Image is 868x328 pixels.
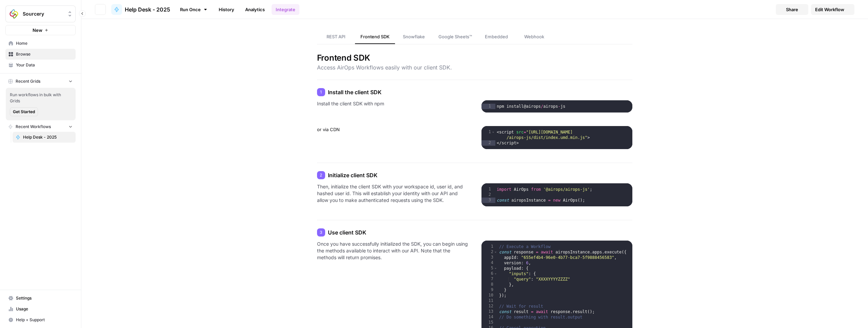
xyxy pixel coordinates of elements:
span: Run workflows in bulk with Grids [10,92,72,104]
span: Share [786,6,798,13]
a: Edit Workflow [811,4,854,15]
span: Your Data [16,62,73,68]
a: Frontend SDK [355,30,395,44]
a: Analytics [241,4,269,15]
a: Google Sheets™ [433,30,477,44]
div: 13 [481,309,498,314]
a: Usage [5,304,76,314]
a: Home [5,38,76,49]
a: Settings [5,293,76,304]
a: REST API [317,30,355,44]
div: 11 [481,298,498,304]
div: 5 [481,266,498,271]
div: 2 [481,140,495,146]
div: 3 [481,255,498,260]
span: Sourcery [23,11,64,17]
button: Get Started [10,107,38,116]
a: Your Data [5,60,76,70]
span: Webhook [524,33,544,40]
span: Browse [16,51,73,57]
button: New [5,25,76,35]
div: 2 [317,171,325,179]
div: 14 [481,314,498,320]
a: Snowflake [395,30,433,44]
div: 3 [481,198,495,203]
span: Help Desk - 2025 [125,5,170,14]
span: Get Started [13,109,35,115]
div: 4 [481,260,498,266]
span: Recent Workflows [16,124,51,130]
span: Google Sheets™ [438,33,472,40]
a: Run Once [176,4,212,15]
a: Embedded [477,30,515,44]
span: Toggle code folding, rows 1 through 2 [491,129,495,135]
div: 2 [481,249,498,255]
h4: Install the client SDK [317,88,633,96]
span: Home [16,40,73,46]
a: Help Desk - 2025 [13,132,76,143]
h4: Initialize client SDK [317,171,633,179]
span: Frontend SDK [360,33,390,40]
div: 12 [481,304,498,309]
div: 9 [481,287,498,293]
h2: Frontend SDK [317,53,633,63]
button: Workspace: Sourcery [5,5,76,22]
h3: Access AirOps Workflows easily with our client SDK. [317,63,633,71]
span: Toggle code folding, rows 5 through 9 [494,266,497,271]
a: Integrate [272,4,299,15]
span: Snowflake [403,33,425,40]
span: Help Desk - 2025 [23,134,73,140]
div: 1 [481,104,495,109]
div: 1 [481,187,495,192]
span: Recent Grids [16,78,40,84]
span: Help + Support [16,317,73,323]
h4: Use client SDK [317,228,633,237]
span: Embedded [485,33,508,40]
div: 7 [481,276,498,282]
span: Usage [16,306,73,312]
span: Toggle code folding, rows 2 through 10 [494,249,497,255]
span: Settings [16,295,73,301]
a: Browse [5,49,76,60]
button: Recent Workflows [5,122,76,132]
span: Toggle code folding, rows 6 through 8 [494,271,497,276]
div: 1 [317,88,325,96]
img: Sourcery Logo [8,8,20,20]
div: 15 [481,320,498,325]
div: 1 [481,129,495,140]
a: Help Desk - 2025 [111,4,170,15]
button: Recent Grids [5,76,76,86]
div: 2 [481,192,495,198]
button: Help + Support [5,314,76,325]
button: Share [776,4,808,15]
div: 1 [481,244,498,249]
span: Edit Workflow [815,6,844,13]
p: Then, initialize the client SDK with your workspace id, user id, and hashed user id. This will es... [317,183,468,206]
div: 3 [317,228,325,237]
span: REST API [327,33,346,40]
a: Webhook [515,30,553,44]
p: Install the client SDK with npm [317,100,468,112]
div: 8 [481,282,498,287]
span: New [33,27,42,34]
div: 6 [481,271,498,276]
p: or via CDN [317,126,468,149]
div: 10 [481,293,498,298]
a: History [215,4,238,15]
